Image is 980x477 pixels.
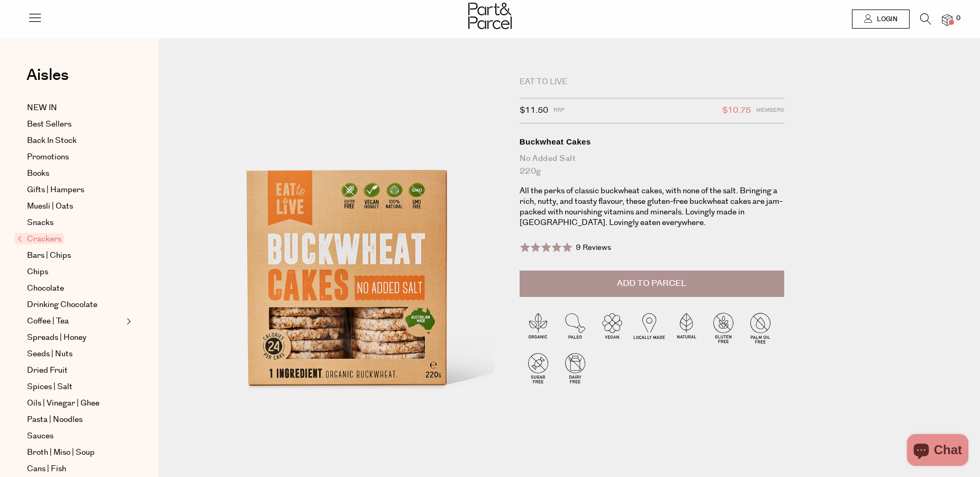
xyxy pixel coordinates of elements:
[27,413,123,426] a: Pasta | Noodles
[27,102,57,114] span: NEW IN
[17,233,123,246] a: Crackers
[27,151,123,164] a: Promotions
[27,315,123,328] a: Coffee | Tea
[27,463,66,475] span: Cans | Fish
[27,167,123,180] a: Books
[27,331,86,344] span: Spreads | Honey
[27,446,95,459] span: Broth | Miso | Soup
[576,242,611,253] span: 9 Reviews
[27,463,123,475] a: Cans | Fish
[26,67,69,94] a: Aisles
[520,137,784,147] div: Buckwheat Cakes
[27,134,123,147] a: Back In Stock
[557,349,594,386] img: P_P-ICONS-Live_Bec_V11_Dairy_Free.svg
[27,102,123,114] a: NEW IN
[852,10,910,29] a: Login
[27,249,71,262] span: Bars | Chips
[27,381,123,393] a: Spices | Salt
[27,249,123,262] a: Bars | Chips
[874,15,897,24] span: Login
[520,104,548,118] span: $11.50
[15,233,64,244] span: Crackers
[27,151,69,164] span: Promotions
[27,167,49,180] span: Books
[27,134,77,147] span: Back In Stock
[27,299,97,311] span: Drinking Chocolate
[27,381,72,393] span: Spices | Salt
[27,364,123,377] a: Dried Fruit
[520,186,784,228] p: All the perks of classic buckwheat cakes, with none of the salt. Bringing a rich, nutty, and toas...
[27,118,71,131] span: Best Sellers
[520,152,784,178] div: No Added Salt 220g
[27,430,123,443] a: Sauces
[27,413,83,426] span: Pasta | Noodles
[27,217,123,229] a: Snacks
[705,309,742,346] img: P_P-ICONS-Live_Bec_V11_Gluten_Free.svg
[27,266,123,278] a: Chips
[553,104,565,118] span: RRP
[520,309,557,346] img: P_P-ICONS-Live_Bec_V11_Organic.svg
[27,430,53,443] span: Sauces
[520,271,784,297] button: Add to Parcel
[27,348,123,361] a: Seeds | Nuts
[27,397,99,410] span: Oils | Vinegar | Ghee
[26,64,69,87] span: Aisles
[520,77,784,87] div: Eat To Live
[27,118,123,131] a: Best Sellers
[617,277,686,290] span: Add to Parcel
[27,331,123,344] a: Spreads | Honey
[594,309,631,346] img: P_P-ICONS-Live_Bec_V11_Vegan.svg
[27,348,72,361] span: Seeds | Nuts
[668,309,705,346] img: P_P-ICONS-Live_Bec_V11_Natural.svg
[942,14,952,25] a: 0
[520,349,557,386] img: P_P-ICONS-Live_Bec_V11_Sugar_Free.svg
[631,309,668,346] img: P_P-ICONS-Live_Bec_V11_Locally_Made_2.svg
[27,200,73,213] span: Muesli | Oats
[27,364,68,377] span: Dried Fruit
[27,200,123,213] a: Muesli | Oats
[190,80,504,451] img: Buckwheat Cakes
[27,184,123,196] a: Gifts | Hampers
[954,14,963,23] span: 0
[27,282,123,295] a: Chocolate
[27,299,123,311] a: Drinking Chocolate
[27,446,123,459] a: Broth | Miso | Soup
[27,217,53,229] span: Snacks
[756,104,784,118] span: Members
[27,397,123,410] a: Oils | Vinegar | Ghee
[904,434,972,469] inbox-online-store-chat: Shopify online store chat
[557,309,594,346] img: P_P-ICONS-Live_Bec_V11_Paleo.svg
[742,309,779,346] img: P_P-ICONS-Live_Bec_V11_Palm_Oil_Free.svg
[27,266,48,278] span: Chips
[27,282,64,295] span: Chocolate
[722,104,751,118] span: $10.75
[124,315,131,328] button: Expand/Collapse Coffee | Tea
[468,3,512,29] img: Part&Parcel
[27,184,84,196] span: Gifts | Hampers
[27,315,69,328] span: Coffee | Tea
